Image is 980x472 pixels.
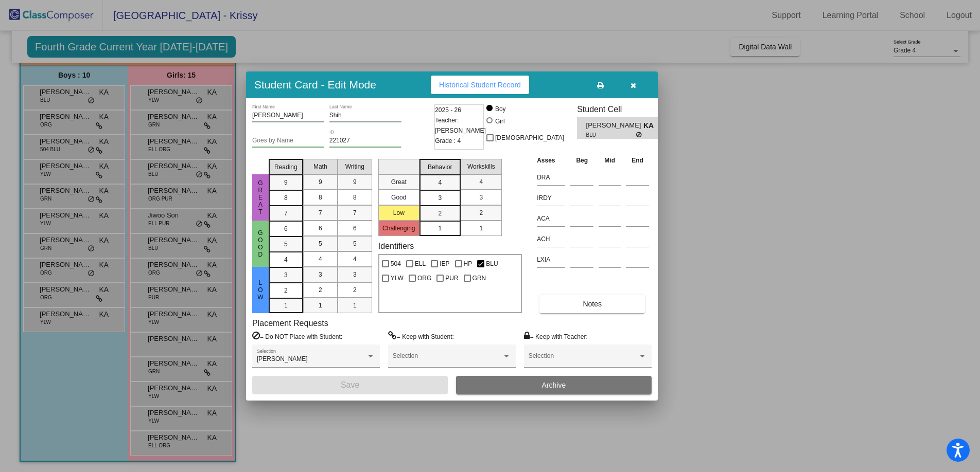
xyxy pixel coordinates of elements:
span: Writing [345,162,364,171]
span: 1 [438,224,442,233]
span: 2 [319,285,322,295]
input: assessment [537,170,565,185]
h3: Student Cell [577,104,667,114]
span: 1 [284,301,288,310]
span: 9 [353,177,357,187]
span: HP [464,258,472,270]
input: assessment [537,211,565,226]
input: assessment [537,231,565,247]
span: 1 [479,224,483,233]
span: Historical Student Record [439,81,521,89]
span: 4 [319,255,322,264]
span: [PERSON_NAME] [257,355,308,362]
span: Archive [542,381,566,389]
span: IEP [440,258,449,270]
span: 2025 - 26 [435,105,461,115]
span: 4 [353,255,357,264]
span: 8 [284,193,288,203]
th: End [623,155,652,166]
input: Enter ID [329,137,401,144]
label: Identifiers [378,241,414,251]
label: = Keep with Teacher: [524,331,588,341]
span: 4 [479,177,483,187]
input: goes by name [252,137,324,144]
label: = Keep with Student: [388,331,454,341]
span: 7 [353,208,357,217]
span: Good [256,229,265,258]
span: 2 [353,285,357,295]
span: 7 [284,209,288,218]
span: 9 [319,177,322,187]
span: KA [643,120,658,131]
span: 7 [319,208,322,217]
span: Behavior [428,162,452,172]
span: 5 [319,239,322,248]
span: 4 [284,255,288,264]
button: Notes [539,295,645,313]
button: Save [252,376,448,394]
span: [PERSON_NAME] [586,120,643,131]
span: Grade : 4 [435,136,461,146]
span: Teacher: [PERSON_NAME] [435,115,486,136]
span: Reading [274,162,297,172]
div: Girl [495,117,505,126]
span: Save [341,380,359,389]
span: 3 [479,193,483,202]
label: Placement Requests [252,318,328,328]
span: 2 [479,208,483,217]
span: ELL [415,258,426,270]
span: YLW [391,272,404,284]
span: 2 [284,286,288,295]
span: 1 [319,301,322,310]
span: 6 [284,224,288,233]
span: 3 [438,193,442,203]
span: Workskills [467,162,495,171]
span: 6 [319,224,322,233]
span: 5 [353,239,357,248]
span: Low [256,279,265,301]
span: 3 [353,270,357,279]
input: assessment [537,252,565,267]
div: Boy [495,104,506,114]
span: 8 [319,193,322,202]
span: 3 [319,270,322,279]
span: [DEMOGRAPHIC_DATA] [495,132,564,144]
span: Math [313,162,327,171]
span: 504 [391,258,401,270]
button: Archive [456,376,652,394]
span: 9 [284,178,288,187]
input: assessment [537,190,565,206]
span: GRN [472,272,486,284]
th: Mid [596,155,623,166]
span: BLU [586,131,636,139]
h3: Student Card - Edit Mode [254,78,376,91]
span: 5 [284,240,288,249]
th: Beg [568,155,596,166]
span: 4 [438,178,442,187]
th: Asses [534,155,568,166]
span: ORG [417,272,431,284]
span: BLU [486,258,498,270]
span: PUR [445,272,458,284]
label: = Do NOT Place with Student: [252,331,342,341]
span: Notes [583,300,602,308]
span: 2 [438,209,442,218]
span: Great [256,179,265,215]
span: 3 [284,270,288,280]
span: 1 [353,301,357,310]
span: 8 [353,193,357,202]
span: 6 [353,224,357,233]
button: Historical Student Record [431,76,529,94]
